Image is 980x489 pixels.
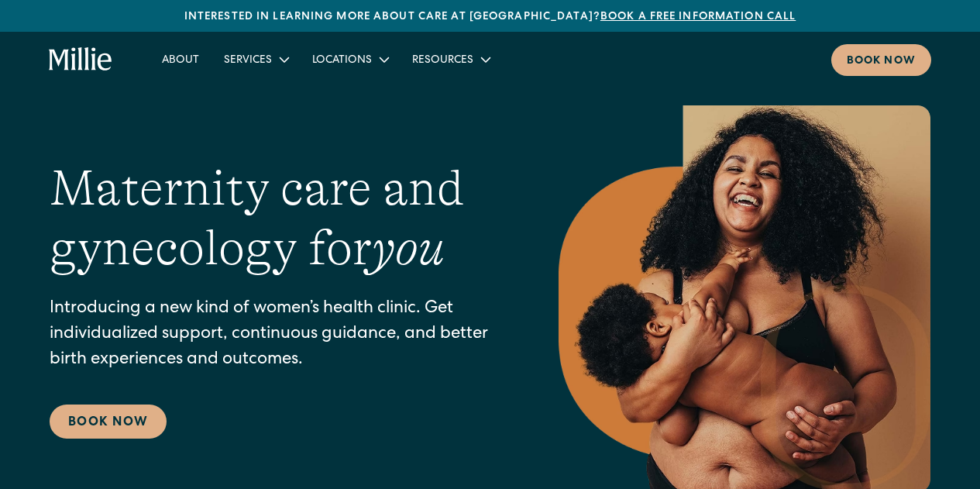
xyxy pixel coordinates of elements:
[211,46,300,72] div: Services
[300,46,400,72] div: Locations
[50,405,167,439] a: Book Now
[412,53,473,69] div: Resources
[50,159,497,278] h1: Maternity care and gynecology for
[400,46,501,72] div: Resources
[49,47,112,72] a: home
[150,46,211,72] a: About
[312,53,372,69] div: Locations
[831,44,931,76] a: Book now
[847,53,916,70] div: Book now
[224,53,272,69] div: Services
[50,297,497,374] p: Introducing a new kind of women’s health clinic. Get individualized support, continuous guidance,...
[600,12,796,22] a: Book a free information call
[372,220,445,276] em: you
